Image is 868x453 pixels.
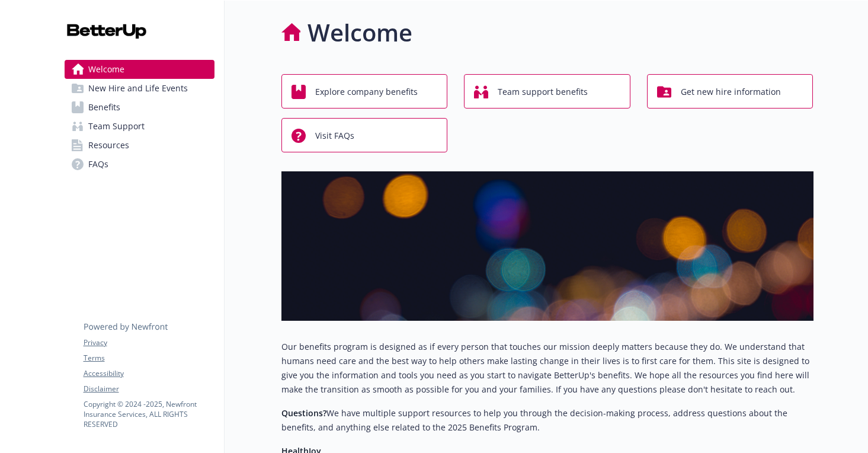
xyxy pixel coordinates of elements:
span: Resources [88,136,129,155]
a: Disclaimer [84,384,214,394]
p: Copyright © 2024 - 2025 , Newfront Insurance Services, ALL RIGHTS RESERVED [84,399,214,429]
button: Visit FAQs [281,118,448,152]
button: Team support benefits [464,74,630,109]
span: Team Support [88,117,145,136]
span: Benefits [88,98,120,117]
h1: Welcome [308,15,412,50]
a: Privacy [84,337,214,348]
p: We have multiple support resources to help you through the decision-making process, address quest... [281,406,813,435]
span: Explore company benefits [315,81,418,103]
p: Our benefits program is designed as if every person that touches our mission deeply matters becau... [281,340,813,397]
a: Accessibility [84,368,214,379]
button: Get new hire information [647,74,813,109]
span: New Hire and Life Events [88,79,188,98]
img: overview page banner [281,171,813,321]
a: Resources [65,136,214,155]
span: Welcome [88,60,124,79]
a: Team Support [65,117,214,136]
a: FAQs [65,155,214,174]
a: Benefits [65,98,214,117]
a: New Hire and Life Events [65,79,214,98]
span: Team support benefits [498,81,588,103]
span: FAQs [88,155,108,174]
span: Visit FAQs [315,125,354,147]
a: Terms [84,353,214,363]
button: Explore company benefits [281,74,448,109]
a: Welcome [65,60,214,79]
strong: Questions? [281,407,326,419]
span: Get new hire information [681,81,781,103]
